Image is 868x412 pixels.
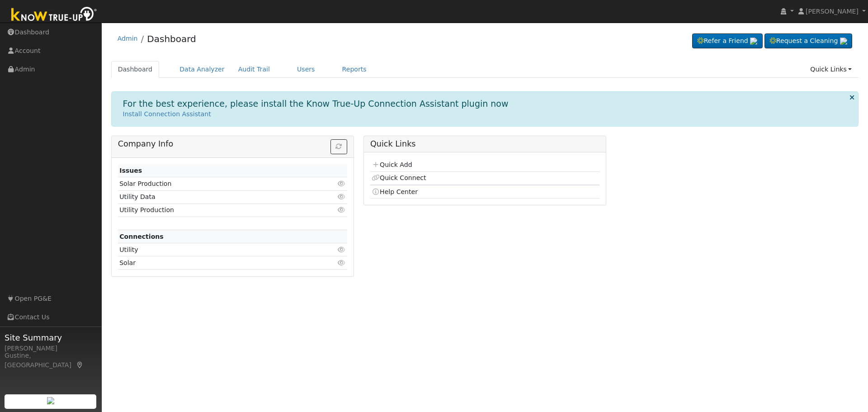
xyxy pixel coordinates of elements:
a: Help Center [372,188,418,195]
i: Click to view [338,180,346,187]
a: Quick Links [803,61,859,78]
i: Click to view [338,194,346,200]
a: Map [76,361,84,369]
img: retrieve [47,397,54,404]
img: retrieve [840,38,847,45]
a: Data Analyzer [173,61,231,78]
a: Install Connection Assistant [123,110,211,118]
i: Click to view [338,246,346,253]
strong: Connections [119,233,164,240]
td: Utility Data [118,190,310,204]
td: Solar Production [118,177,310,190]
a: Users [290,61,322,78]
td: Utility Production [118,204,310,217]
a: Dashboard [111,61,160,78]
i: Click to view [338,260,346,266]
img: retrieve [750,38,757,45]
h5: Quick Links [370,139,599,149]
img: Know True-Up [7,5,102,25]
div: Gustine, [GEOGRAPHIC_DATA] [5,351,97,370]
a: Reports [335,61,373,78]
i: Click to view [338,207,346,213]
a: Audit Trail [231,61,277,78]
span: Site Summary [5,331,97,344]
h5: Company Info [118,139,347,149]
a: Refer a Friend [692,33,763,49]
div: [PERSON_NAME] [5,344,97,353]
a: Quick Connect [372,174,426,181]
strong: Issues [119,167,142,174]
td: Utility [118,243,310,256]
a: Request a Cleaning [764,33,852,49]
td: Solar [118,256,310,270]
a: Admin [118,35,138,42]
span: [PERSON_NAME] [806,8,859,15]
h1: For the best experience, please install the Know True-Up Connection Assistant plugin now [123,99,509,109]
a: Quick Add [372,161,412,168]
a: Dashboard [147,33,196,44]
